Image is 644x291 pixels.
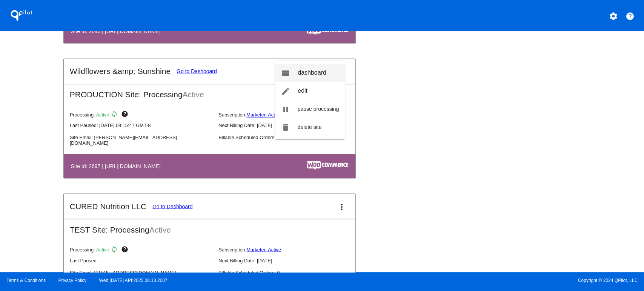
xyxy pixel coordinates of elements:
span: delete site [298,124,322,130]
span: pause processing [298,106,339,112]
span: edit [298,87,307,94]
mat-icon: delete [281,123,290,132]
span: dashboard [298,69,326,76]
mat-icon: view_list [281,69,290,78]
mat-icon: edit [281,87,290,96]
mat-icon: pause [281,105,290,114]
